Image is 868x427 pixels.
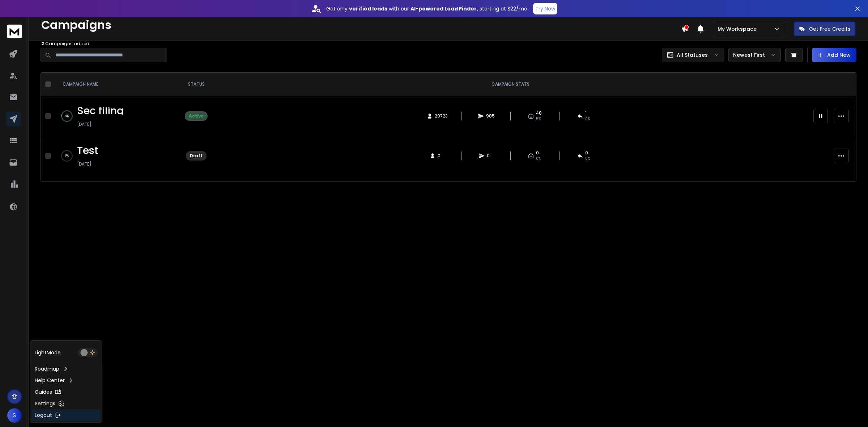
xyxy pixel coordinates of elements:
[54,96,180,136] td: 4%Sec filing[DATE]
[728,48,781,62] button: Newest First
[35,400,55,407] p: Settings
[77,104,124,118] span: Sec filing
[410,5,478,12] strong: AI-powered Lead Finder,
[349,5,387,12] strong: verified leads
[535,5,555,12] p: Try Now
[533,3,557,14] button: Try Now
[677,51,708,59] p: All Statuses
[32,386,101,398] a: Guides
[35,388,52,396] p: Guides
[35,377,65,384] p: Help Center
[585,150,588,156] span: 0
[536,110,542,116] span: 48
[180,73,212,96] th: STATUS
[54,73,180,96] th: CAMPAIGN NAME
[77,144,98,158] span: Test
[536,150,539,156] span: 0
[536,116,541,122] span: 5 %
[486,113,495,119] span: 985
[326,5,527,12] p: Get only with our starting at $22/mo
[585,116,590,122] span: 0 %
[190,153,203,159] div: Draft
[7,408,22,423] button: S
[718,25,759,33] p: My Workspace
[435,113,448,119] span: 20723
[487,153,494,159] span: 0
[77,121,124,127] p: [DATE]
[54,136,180,176] td: 0%Test[DATE]
[585,156,590,162] span: 0%
[585,110,587,116] span: 1
[77,107,124,115] a: Sec filing
[41,40,44,47] span: 2
[32,375,101,386] a: Help Center
[32,363,101,375] a: Roadmap
[65,112,69,120] p: 4 %
[77,147,98,154] a: Test
[32,398,101,409] a: Settings
[41,41,681,47] p: Campaigns added
[7,25,22,38] img: logo
[35,349,61,356] p: Light Mode
[41,18,681,32] h1: Campaigns
[77,161,98,167] p: [DATE]
[536,156,541,162] span: 0%
[35,411,52,419] p: Logout
[809,25,850,33] p: Get Free Credits
[438,153,445,159] span: 0
[812,48,856,62] button: Add New
[794,22,855,36] button: Get Free Credits
[65,152,69,159] p: 0 %
[35,365,59,372] p: Roadmap
[212,73,809,96] th: CAMPAIGN STATS
[189,113,204,119] div: Active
